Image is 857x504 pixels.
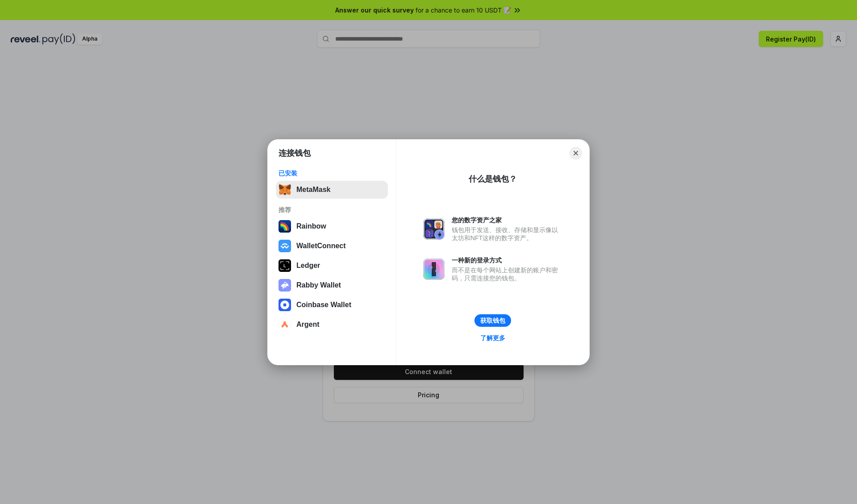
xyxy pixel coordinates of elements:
[276,316,388,333] button: Argent
[296,262,320,270] div: Ledger
[480,334,505,342] div: 了解更多
[279,148,311,158] h1: 连接钱包
[279,240,291,252] img: svg+xml,%3Csvg%20width%3D%2228%22%20height%3D%2228%22%20viewBox%3D%220%200%2028%2028%22%20fill%3D...
[279,259,291,272] img: svg+xml,%3Csvg%20xmlns%3D%22http%3A%2F%2Fwww.w3.org%2F2000%2Fsvg%22%20width%3D%2228%22%20height%3...
[452,256,562,264] div: 一种新的登录方式
[279,206,385,214] div: 推荐
[452,216,562,224] div: 您的数字资产之家
[296,281,341,289] div: Rabby Wallet
[279,279,291,292] img: svg+xml,%3Csvg%20xmlns%3D%22http%3A%2F%2Fwww.w3.org%2F2000%2Fsvg%22%20fill%3D%22none%22%20viewBox...
[279,318,291,331] img: svg+xml,%3Csvg%20width%3D%2228%22%20height%3D%2228%22%20viewBox%3D%220%200%2028%2028%22%20fill%3D...
[452,266,562,282] div: 而不是在每个网站上创建新的账户和密码，只需连接您的钱包。
[276,257,388,275] button: Ledger
[452,226,562,242] div: 钱包用于发送、接收、存储和显示像以太坊和NFT这样的数字资产。
[296,222,326,230] div: Rainbow
[276,276,388,294] button: Rabby Wallet
[475,332,511,344] a: 了解更多
[296,242,346,250] div: WalletConnect
[423,218,445,240] img: svg+xml,%3Csvg%20xmlns%3D%22http%3A%2F%2Fwww.w3.org%2F2000%2Fsvg%22%20fill%3D%22none%22%20viewBox...
[296,301,351,309] div: Coinbase Wallet
[276,217,388,235] button: Rainbow
[296,186,330,194] div: MetaMask
[279,299,291,311] img: svg+xml,%3Csvg%20width%3D%2228%22%20height%3D%2228%22%20viewBox%3D%220%200%2028%2028%22%20fill%3D...
[279,169,385,177] div: 已安装
[474,314,511,327] button: 获取钱包
[469,174,517,184] div: 什么是钱包？
[480,317,505,325] div: 获取钱包
[276,237,388,255] button: WalletConnect
[276,181,388,199] button: MetaMask
[279,183,291,196] img: svg+xml,%3Csvg%20fill%3D%22none%22%20height%3D%2233%22%20viewBox%3D%220%200%2035%2033%22%20width%...
[570,147,582,159] button: Close
[276,296,388,314] button: Coinbase Wallet
[279,220,291,233] img: svg+xml,%3Csvg%20width%3D%22120%22%20height%3D%22120%22%20viewBox%3D%220%200%20120%20120%22%20fil...
[296,321,320,329] div: Argent
[423,258,445,280] img: svg+xml,%3Csvg%20xmlns%3D%22http%3A%2F%2Fwww.w3.org%2F2000%2Fsvg%22%20fill%3D%22none%22%20viewBox...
